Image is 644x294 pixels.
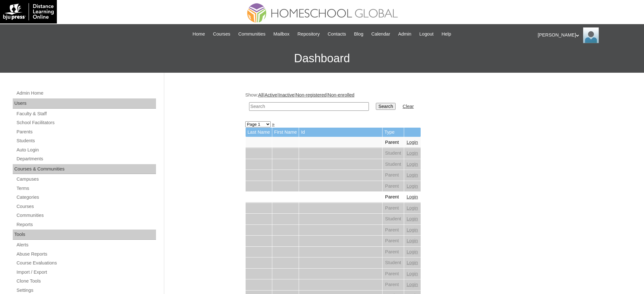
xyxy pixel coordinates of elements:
td: Parent [383,236,404,246]
a: Courses [210,30,234,38]
a: Login [407,216,418,221]
a: Help [438,30,454,38]
a: Calendar [368,30,393,38]
span: Blog [354,30,363,38]
a: Login [407,238,418,243]
a: Blog [351,30,366,38]
a: Non-enrolled [328,92,355,97]
h3: Dashboard [3,44,641,73]
a: Login [407,205,418,210]
td: Parent [383,247,404,257]
td: First Name [272,128,299,137]
a: Home [189,30,208,38]
td: Student [383,159,404,170]
td: Parent [383,203,404,214]
a: Contacts [324,30,349,38]
td: Parent [383,170,404,181]
a: Reports [16,221,156,229]
td: Id [299,128,382,137]
input: Search [376,103,396,110]
a: Communities [16,211,156,219]
a: Login [407,282,418,287]
td: Parent [383,192,404,203]
span: Contacts [328,30,346,38]
div: Users [13,98,156,109]
div: [PERSON_NAME] [538,27,638,43]
a: Admin [395,30,415,38]
div: Show: | | | | [245,92,560,114]
a: Admin Home [16,89,156,97]
a: Login [407,249,418,254]
td: Parent [383,279,404,290]
a: All [258,92,263,97]
td: Parent [383,269,404,279]
a: Logout [416,30,437,38]
a: Terms [16,184,156,192]
a: Abuse Reports [16,250,156,258]
td: Student [383,257,404,268]
span: Mailbox [274,30,290,38]
a: Campuses [16,175,156,183]
div: Courses & Communities [13,164,156,174]
a: Inactive [278,92,295,97]
a: Login [407,194,418,199]
input: Search [249,102,369,111]
img: Ariane Ebuen [583,27,599,43]
span: Home [193,30,205,38]
a: Departments [16,155,156,163]
a: Courses [16,203,156,210]
td: Parent [383,137,404,148]
td: Parent [383,181,404,192]
a: Active [265,92,277,97]
a: Course Evaluations [16,259,156,267]
a: Alerts [16,241,156,249]
a: Login [407,150,418,156]
div: Tools [13,230,156,240]
a: Repository [294,30,323,38]
span: Logout [419,30,434,38]
span: Admin [398,30,411,38]
td: Type [383,128,404,137]
a: Import / Export [16,268,156,276]
td: Student [383,214,404,224]
a: » [272,122,275,127]
span: Repository [297,30,320,38]
span: Help [442,30,451,38]
a: Clone Tools [16,277,156,285]
a: Login [407,260,418,265]
a: School Facilitators [16,119,156,127]
img: logo-white.png [3,3,54,20]
a: Login [407,271,418,276]
a: Login [407,184,418,189]
a: Auto Login [16,146,156,154]
a: Login [407,227,418,232]
a: Clear [403,104,414,109]
a: Login [407,140,418,145]
td: Last Name [246,128,272,137]
td: Parent [383,225,404,236]
a: Non-registered [296,92,327,97]
a: Communities [235,30,269,38]
td: Student [383,148,404,159]
a: Login [407,162,418,167]
a: Login [407,172,418,177]
a: Faculty & Staff [16,110,156,118]
span: Courses [213,30,230,38]
a: Students [16,137,156,145]
a: Categories [16,193,156,201]
a: Parents [16,128,156,136]
span: Communities [238,30,266,38]
span: Calendar [371,30,390,38]
a: Mailbox [270,30,293,38]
